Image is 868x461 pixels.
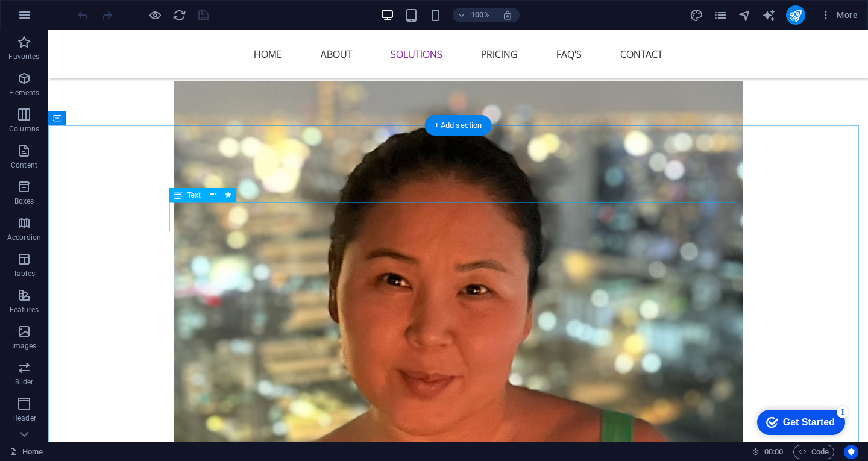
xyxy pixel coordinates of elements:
[13,269,35,278] p: Tables
[773,447,775,456] span: :
[764,445,783,459] span: 00 00
[786,5,805,25] button: publish
[9,124,39,134] p: Columns
[8,52,39,61] p: Favorites
[148,8,162,22] button: Click here to leave preview mode and continue editing
[788,8,802,22] i: Publish
[762,8,776,22] button: text_generator
[89,2,101,14] div: 1
[15,377,34,387] p: Slider
[799,445,829,459] span: Code
[714,8,728,22] i: Pages (Ctrl+Alt+S)
[172,8,186,22] button: reload
[471,8,490,22] h6: 100%
[844,445,858,459] button: Usercentrics
[752,445,784,459] h6: Session time
[9,88,40,98] p: Elements
[714,8,728,22] button: pages
[7,233,41,242] p: Accordion
[690,8,704,22] button: design
[14,196,34,206] p: Boxes
[12,341,37,351] p: Images
[820,9,858,21] span: More
[172,8,186,22] i: Reload page
[187,192,201,199] span: Text
[502,10,513,20] i: On resize automatically adjust zoom level to fit chosen device.
[690,8,703,22] i: Design (Ctrl+Alt+Y)
[815,5,863,25] button: More
[738,8,752,22] button: navigator
[12,413,36,423] p: Header
[36,13,87,24] div: Get Started
[738,8,752,22] i: Navigator
[425,115,492,136] div: + Add section
[10,6,98,31] div: Get Started 1 items remaining, 80% complete
[11,160,37,170] p: Content
[10,445,43,459] a: Click to cancel selection. Double-click to open Pages
[453,8,495,22] button: 100%
[793,445,834,459] button: Code
[10,305,39,315] p: Features
[762,8,776,22] i: AI Writer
